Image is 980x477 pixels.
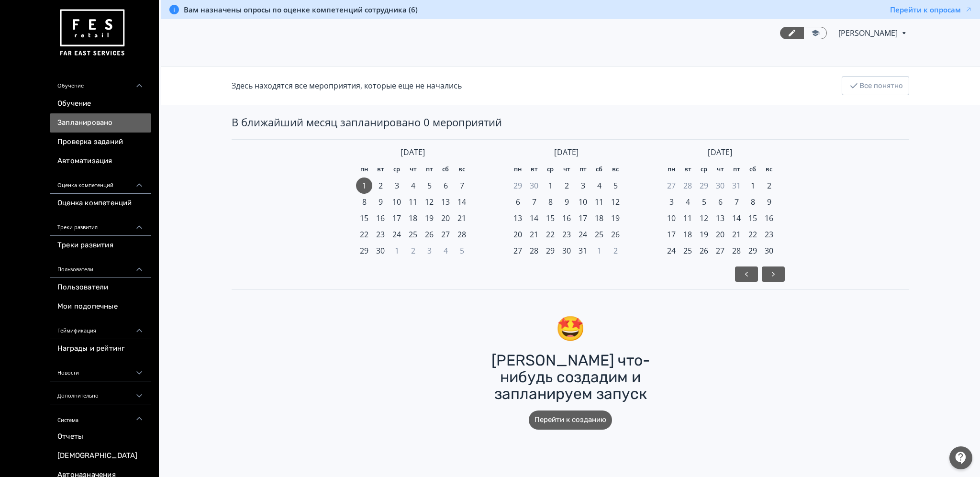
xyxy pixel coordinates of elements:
[360,212,368,224] span: 15
[513,229,522,240] span: 20
[50,358,151,381] div: Новости
[765,229,773,240] span: 23
[597,245,601,256] span: 1
[395,180,399,191] span: 3
[732,212,741,224] span: 14
[717,165,724,174] span: чт
[611,196,620,208] span: 12
[667,212,676,224] span: 10
[732,180,741,191] span: 31
[716,245,724,256] span: 27
[50,213,151,236] div: Треки развития
[595,212,603,224] span: 18
[613,245,618,256] span: 2
[362,180,367,191] span: 1
[751,196,755,208] span: 8
[184,5,418,14] span: Вам назначены опросы по оценке компетенций сотрудника (6)
[360,229,368,240] span: 22
[379,196,383,208] span: 9
[50,194,151,213] a: Оценка компетенций
[425,229,434,240] span: 26
[392,229,401,240] span: 24
[409,212,417,224] span: 18
[890,5,972,14] button: Перейти к опросам
[513,180,522,191] span: 29
[700,180,708,191] span: 29
[50,427,151,446] a: Отчеты
[748,245,757,256] span: 29
[232,115,909,130] div: В ближайший месяц запланировано 0 мероприятий
[444,245,448,256] span: 4
[595,196,603,208] span: 11
[683,180,692,191] span: 28
[392,196,401,208] span: 10
[426,165,433,174] span: пт
[532,196,536,208] span: 7
[513,212,522,224] span: 13
[529,410,612,430] button: Перейти к созданию
[751,180,755,191] span: 1
[596,165,602,174] span: сб
[597,180,601,191] span: 4
[50,71,151,94] div: Обучение
[410,165,417,174] span: чт
[50,94,151,113] a: Обучение
[513,245,522,256] span: 27
[562,245,571,256] span: 30
[683,245,692,256] span: 25
[548,180,553,191] span: 1
[530,180,538,191] span: 30
[510,147,624,157] div: [DATE]
[565,196,569,208] span: 9
[50,171,151,194] div: Оценка компетенций
[767,180,771,191] span: 2
[686,196,690,208] span: 4
[562,212,571,224] span: 16
[530,245,538,256] span: 28
[663,147,777,157] div: [DATE]
[546,212,555,224] span: 15
[409,196,417,208] span: 11
[50,113,151,133] a: Запланировано
[50,339,151,358] a: Награды и рейтинг
[546,229,555,240] span: 22
[50,278,151,297] a: Пользователи
[460,180,464,191] span: 7
[427,245,432,256] span: 3
[667,229,676,240] span: 17
[803,27,827,39] a: Переключиться в режим ученика
[683,212,692,224] span: 11
[548,196,553,208] span: 8
[376,212,385,224] span: 16
[379,180,383,191] span: 2
[749,165,756,174] span: сб
[360,245,368,256] span: 29
[716,212,724,224] span: 13
[50,133,151,152] a: Проверка заданий
[514,165,522,174] span: пн
[50,316,151,339] div: Геймификация
[232,80,462,91] div: Здесь находятся все мероприятия, которые еще не начались
[579,229,587,240] span: 24
[765,245,773,256] span: 30
[735,196,739,208] span: 7
[460,245,464,256] span: 5
[702,196,706,208] span: 5
[842,76,909,95] button: Все понятно
[579,212,587,224] span: 17
[457,212,466,224] span: 21
[362,196,367,208] span: 8
[579,245,587,256] span: 31
[716,180,724,191] span: 30
[530,229,538,240] span: 21
[748,212,757,224] span: 15
[611,212,620,224] span: 19
[50,255,151,278] div: Пользователи
[546,245,555,256] span: 29
[765,212,773,224] span: 16
[411,245,415,256] span: 2
[733,165,740,174] span: пт
[700,212,708,224] span: 12
[668,165,675,174] span: пн
[425,212,434,224] span: 19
